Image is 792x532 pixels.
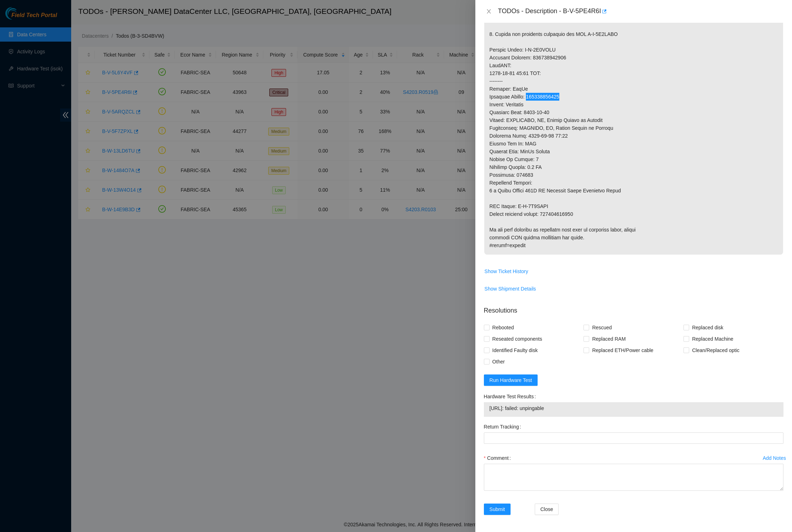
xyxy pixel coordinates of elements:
[485,267,528,275] span: Show Ticket History
[589,333,628,345] span: Replaced RAM
[484,266,529,277] button: Show Ticket History
[484,504,511,515] button: Submit
[484,432,783,444] input: Return Tracking
[689,345,742,356] span: Clean/Replaced optic
[484,391,539,402] label: Hardware Test Results
[490,322,517,333] span: Rebooted
[540,505,553,513] span: Close
[484,374,538,386] button: Run Hardware Test
[535,504,559,515] button: Close
[490,333,545,345] span: Reseated components
[484,452,514,464] label: Comment
[490,356,508,367] span: Other
[484,283,537,294] button: Show Shipment Details
[762,452,786,464] button: Add Notes
[763,456,786,461] div: Add Notes
[689,333,736,345] span: Replaced Machine
[485,285,536,293] span: Show Shipment Details
[490,505,505,513] span: Submit
[589,345,656,356] span: Replaced ETH/Power cable
[689,322,726,333] span: Replaced disk
[589,322,614,333] span: Rescued
[484,8,494,15] button: Close
[484,300,783,315] p: Resolutions
[484,421,524,432] label: Return Tracking
[498,6,783,17] div: TODOs - Description - B-V-5PE4R6I
[490,404,778,412] span: [URL]: failed: unpingable
[490,345,541,356] span: Identified Faulty disk
[486,9,492,14] span: close
[484,464,783,491] textarea: Comment
[490,376,532,384] span: Run Hardware Test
